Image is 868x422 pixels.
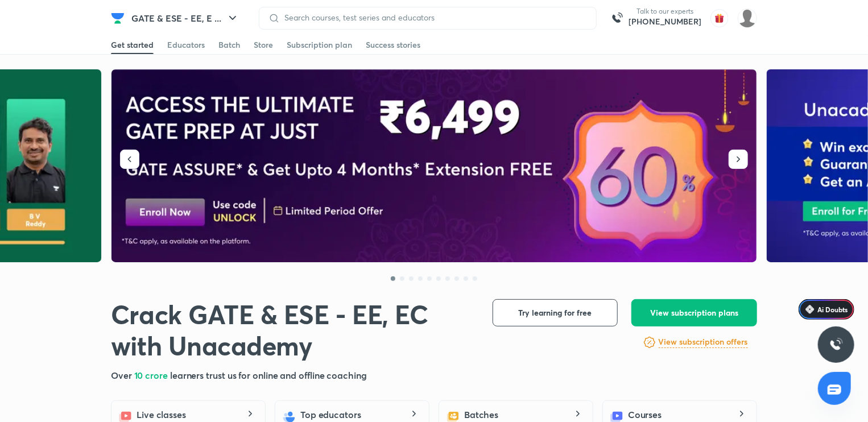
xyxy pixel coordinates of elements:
[218,39,240,51] div: Batch
[167,39,205,51] div: Educators
[628,408,662,421] h5: Courses
[280,13,587,22] input: Search courses, test series and educators
[111,36,154,54] a: Get started
[659,336,748,349] a: View subscription offers
[631,299,757,326] button: View subscription plans
[111,39,154,51] div: Get started
[170,369,367,381] span: learners trust us for online and offline coaching
[300,408,361,421] h5: Top educators
[111,369,134,381] span: Over
[134,369,170,381] span: 10 crore
[137,408,186,421] h5: Live classes
[629,16,701,27] a: [PHONE_NUMBER]
[287,36,352,54] a: Subscription plan
[218,36,240,54] a: Batch
[254,39,273,51] div: Store
[738,9,757,28] img: Ayush
[659,336,748,348] h6: View subscription offers
[111,299,474,362] h1: Crack GATE & ESE - EE, EC with Unacademy
[650,307,738,318] span: View subscription plans
[519,307,592,318] span: Try learning for free
[817,305,848,314] span: Ai Doubts
[829,338,843,351] img: ttu
[111,11,125,25] img: Company Logo
[125,7,246,30] button: GATE & ESE - EE, E ...
[629,7,701,16] p: Talk to our experts
[254,36,273,54] a: Store
[799,299,854,320] a: Ai Doubts
[606,7,629,30] img: call-us
[493,299,618,326] button: Try learning for free
[464,408,498,421] h5: Batches
[366,36,420,54] a: Success stories
[366,39,420,51] div: Success stories
[805,305,815,314] img: Icon
[287,39,352,51] div: Subscription plan
[167,36,205,54] a: Educators
[710,9,729,27] img: avatar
